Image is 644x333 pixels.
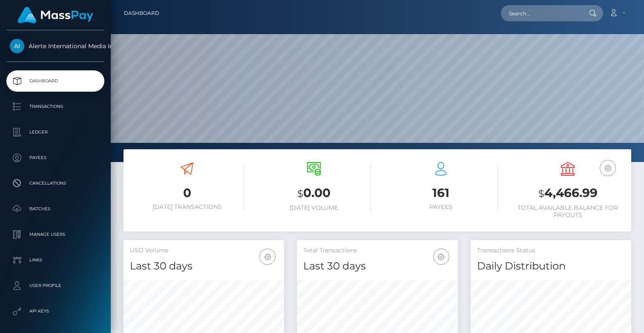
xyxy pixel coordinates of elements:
a: User Profile [6,275,104,296]
img: MassPay Logo [17,7,93,23]
a: Cancellations [6,173,104,194]
h6: Total Available Balance for Payouts [511,204,625,219]
a: Transactions [6,96,104,117]
p: Links [10,254,101,266]
a: Dashboard [124,4,159,22]
input: Search... [501,5,581,21]
a: Payees [6,147,104,168]
h3: 0.00 [257,185,371,202]
p: API Keys [10,305,101,318]
img: Alerte International Media Inc. [10,39,24,53]
p: Ledger [10,126,101,139]
h4: Last 30 days [130,259,278,274]
a: API Keys [6,301,104,322]
p: Manage Users [10,228,101,241]
span: Alerte International Media Inc. [6,42,104,50]
a: Dashboard [6,70,104,92]
h5: USD Volume [130,246,278,255]
p: Payees [10,151,101,164]
a: Ledger [6,122,104,143]
h3: 161 [384,185,498,201]
h5: Transactions Status [477,246,625,255]
h5: Total Transactions [303,246,451,255]
a: Manage Users [6,224,104,245]
p: Batches [10,203,101,215]
p: User Profile [10,279,101,292]
small: $ [297,188,303,200]
h3: 4,466.99 [511,185,625,202]
h6: [DATE] Transactions [130,203,244,211]
a: Links [6,249,104,271]
small: $ [538,188,544,200]
p: Transactions [10,100,101,113]
h6: Payees [384,203,498,211]
p: Dashboard [10,75,101,87]
h6: [DATE] Volume [257,204,371,211]
a: Batches [6,198,104,220]
h3: 0 [130,185,244,201]
h4: Last 30 days [303,259,451,274]
p: Cancellations [10,177,101,190]
h4: Daily Distribution [477,259,625,274]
